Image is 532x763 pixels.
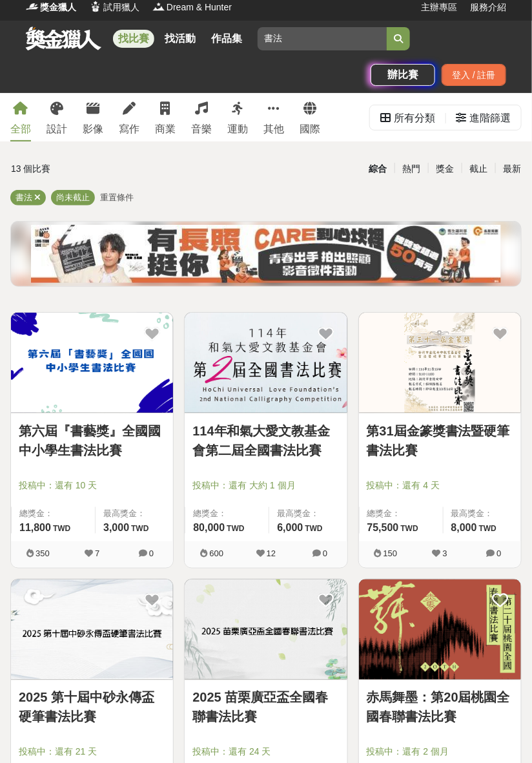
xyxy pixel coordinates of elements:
[191,121,212,137] div: 音樂
[46,93,67,141] a: 設計
[131,524,148,533] span: TWD
[462,158,495,180] div: 截止
[100,193,134,202] span: 重置條件
[193,507,261,520] span: 總獎金：
[209,549,223,558] span: 600
[496,549,501,558] span: 0
[19,507,87,520] span: 總獎金：
[367,746,513,759] span: 投稿中：還有 2 個月
[83,93,103,141] a: 影像
[19,746,165,759] span: 投稿中：還有 21 天
[227,93,248,141] a: 運動
[31,225,501,283] img: 0093d597-fded-4802-9c95-d1c66c1d601b.jpg
[185,580,347,680] img: Cover Image
[11,580,173,680] img: Cover Image
[277,522,303,533] span: 6,000
[155,121,176,137] div: 商業
[11,313,173,413] img: Cover Image
[19,688,165,727] a: 2025 第十屆中砂永傳盃硬筆書法比賽
[479,524,496,533] span: TWD
[394,158,428,180] div: 熱門
[10,93,31,141] a: 全部
[56,193,90,202] span: 尚未截止
[227,524,244,533] span: TWD
[267,549,276,558] span: 12
[192,421,339,460] a: 114年和氣大愛文教基金會第二屆全國書法比賽
[258,27,387,50] input: 2025土地銀行校園金融創意挑戰賽：從你出發 開啟智慧金融新頁
[451,507,513,520] span: 最高獎金：
[384,549,398,558] span: 150
[89,1,139,14] a: Logo試用獵人
[227,121,248,137] div: 運動
[359,580,521,680] img: Cover Image
[36,549,50,558] span: 350
[359,580,521,680] a: Cover Image
[103,1,139,14] span: 試用獵人
[149,549,154,558] span: 0
[119,121,139,137] div: 寫作
[95,549,99,558] span: 7
[103,507,165,520] span: 最高獎金：
[46,121,67,137] div: 設計
[451,522,477,533] span: 8,000
[367,688,513,727] a: 赤馬舞墨：第20屆桃園全國春聯書法比賽
[155,93,176,141] a: 商業
[495,158,529,180] div: 最新
[10,121,31,137] div: 全部
[263,93,284,141] a: 其他
[359,313,521,413] img: Cover Image
[103,522,129,533] span: 3,000
[470,1,506,14] a: 服務介紹
[113,30,154,48] a: 找比賽
[185,580,347,680] a: Cover Image
[367,507,435,520] span: 總獎金：
[300,121,320,137] div: 國際
[323,549,327,558] span: 0
[361,158,394,180] div: 綜合
[19,479,165,492] span: 投稿中：還有 10 天
[193,522,225,533] span: 80,000
[83,121,103,137] div: 影像
[206,30,247,48] a: 作品集
[19,522,51,533] span: 11,800
[367,479,513,492] span: 投稿中：還有 4 天
[442,64,506,86] div: 登入 / 註冊
[421,1,457,14] a: 主辦專區
[26,1,76,14] a: Logo獎金獵人
[15,193,32,202] span: 書法
[40,1,76,14] span: 獎金獵人
[11,158,180,180] div: 13 個比賽
[192,746,339,759] span: 投稿中：還有 24 天
[192,479,339,492] span: 投稿中：還有 大約 1 個月
[192,688,339,727] a: 2025 苗栗廣亞盃全國春聯書法比賽
[11,580,173,680] a: Cover Image
[191,93,212,141] a: 音樂
[371,64,435,86] a: 辦比賽
[19,421,165,460] a: 第六屆『書藝獎』全國國中小學生書法比賽
[159,30,201,48] a: 找活動
[53,524,70,533] span: TWD
[185,313,347,413] img: Cover Image
[401,524,418,533] span: TWD
[300,93,320,141] a: 國際
[367,421,513,460] a: 第31屆金篆獎書法暨硬筆書法比賽
[469,105,511,131] div: 進階篩選
[428,158,462,180] div: 獎金
[263,121,284,137] div: 其他
[305,524,322,533] span: TWD
[167,1,232,14] span: Dream & Hunter
[443,549,447,558] span: 3
[277,507,339,520] span: 最高獎金：
[152,1,232,14] a: LogoDream & Hunter
[394,105,435,131] div: 所有分類
[367,522,399,533] span: 75,500
[119,93,139,141] a: 寫作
